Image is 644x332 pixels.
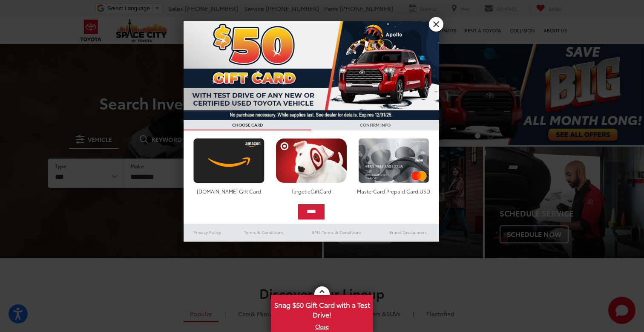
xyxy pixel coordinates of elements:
[273,188,349,195] div: Target eGiftCard
[356,188,431,195] div: MasterCard Prepaid Card USD
[184,21,439,120] img: 53411_top_152338.jpg
[231,227,296,237] a: Terms & Conditions
[272,296,372,322] span: Snag $50 Gift Card with a Test Drive!
[356,138,431,183] img: mastercard.png
[184,227,231,237] a: Privacy Policy
[191,188,267,195] div: [DOMAIN_NAME] Gift Card
[184,120,311,130] h3: CHOOSE CARD
[296,227,377,237] a: SMS Terms & Conditions
[377,227,439,237] a: Brand Disclaimers
[273,138,349,183] img: targetcard.png
[311,120,439,130] h3: CONFIRM INFO
[191,138,267,183] img: amazoncard.png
